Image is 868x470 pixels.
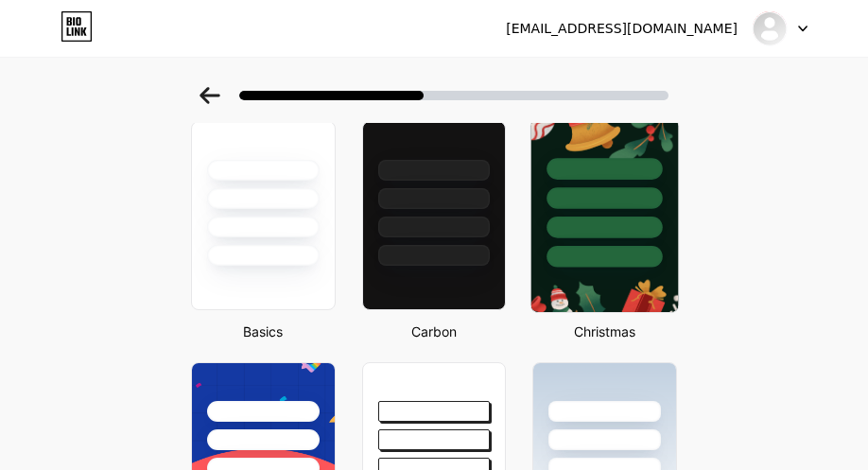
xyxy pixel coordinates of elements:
[527,322,683,341] div: Christmas
[752,10,788,46] img: meongwin
[506,19,738,39] div: [EMAIL_ADDRESS][DOMAIN_NAME]
[531,119,678,312] img: xmas-22.jpg
[185,322,341,341] div: Basics
[356,322,512,341] div: Carbon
